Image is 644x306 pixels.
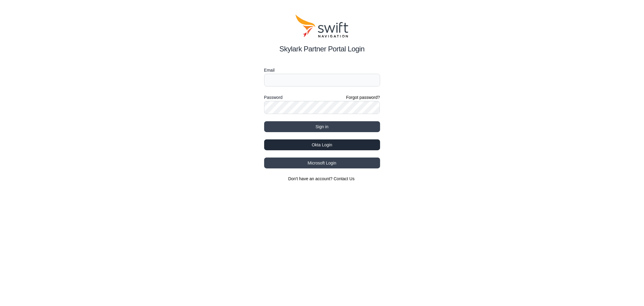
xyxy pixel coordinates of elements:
button: Microsoft Login [264,158,380,168]
button: Okta Login [264,139,380,150]
button: Sign in [264,121,380,132]
label: Password [264,94,283,101]
h2: Skylark Partner Portal Login [264,44,380,54]
section: Don't have an account? [264,176,380,182]
a: Forgot password? [346,94,380,100]
a: Contact Us [334,176,354,181]
label: Email [264,67,380,74]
